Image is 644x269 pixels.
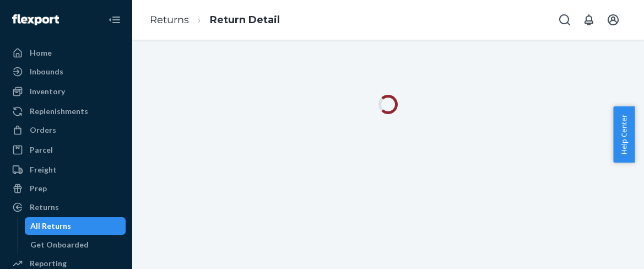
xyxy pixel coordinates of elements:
a: Parcel [7,141,126,159]
button: Close Navigation [104,9,126,31]
a: Returns [7,198,126,216]
div: Freight [30,164,57,175]
a: Return Detail [210,14,280,26]
button: Help Center [613,106,635,163]
div: Returns [30,202,59,213]
img: Flexport logo [12,14,59,25]
a: Orders [7,121,126,139]
a: Freight [7,161,126,179]
div: Home [30,47,52,58]
a: Prep [7,180,126,197]
div: Replenishments [30,106,88,117]
div: Prep [30,183,47,194]
button: Open Search Box [554,9,576,31]
a: All Returns [25,217,126,235]
div: All Returns [30,220,71,232]
div: Reporting [30,258,67,269]
div: Get Onboarded [30,239,89,250]
a: Get Onboarded [25,236,126,254]
div: Parcel [30,144,53,155]
div: Inbounds [30,66,63,77]
a: Replenishments [7,103,126,120]
ol: breadcrumbs [141,4,289,36]
div: Orders [30,125,56,136]
a: Inventory [7,83,126,100]
a: Returns [150,14,189,26]
button: Open account menu [602,9,624,31]
a: Home [7,44,126,62]
button: Open notifications [578,9,600,31]
a: Inbounds [7,63,126,80]
div: Inventory [30,86,65,97]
